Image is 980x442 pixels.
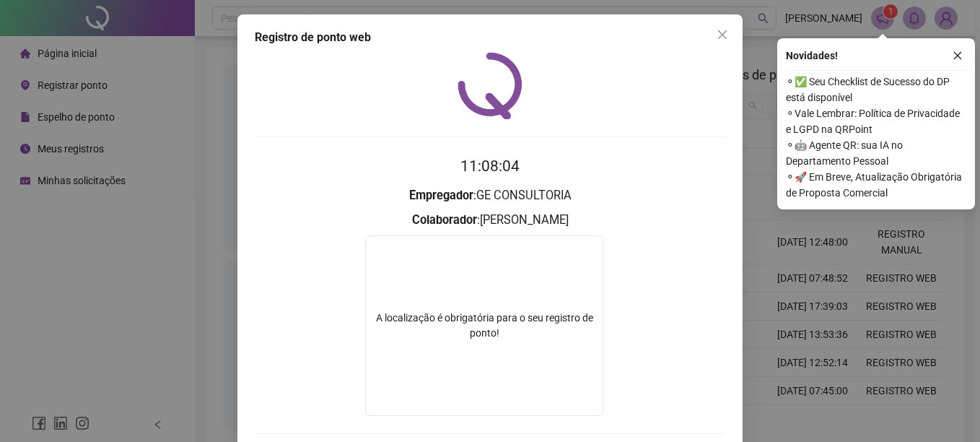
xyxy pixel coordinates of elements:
span: ⚬ 🤖 Agente QR: sua IA no Departamento Pessoal [786,137,966,169]
div: A localização é obrigatória para o seu registro de ponto! [366,311,603,341]
h3: : GE CONSULTORIA [255,186,725,205]
span: close [953,51,963,61]
time: 11:08:04 [460,157,520,175]
span: Novidades ! [786,48,838,64]
span: close [717,29,728,40]
img: QRPoint [458,52,522,119]
h3: : [PERSON_NAME] [255,211,725,230]
button: Close [711,23,734,46]
span: ⚬ ✅ Seu Checklist de Sucesso do DP está disponível [786,74,966,105]
strong: Colaborador [412,213,477,227]
div: Registro de ponto web [255,29,725,46]
span: ⚬ 🚀 Em Breve, Atualização Obrigatória de Proposta Comercial [786,169,966,201]
span: ⚬ Vale Lembrar: Política de Privacidade e LGPD na QRPoint [786,105,966,137]
strong: Empregador [409,188,473,202]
